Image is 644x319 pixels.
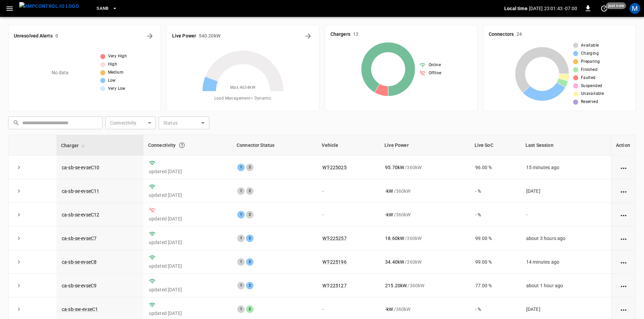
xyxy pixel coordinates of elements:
h6: 0 [55,32,58,40]
div: 1 [237,258,245,266]
th: Last Session [521,135,611,156]
p: updated [DATE] [149,192,226,198]
td: - [317,203,380,227]
td: 99.00 % [470,227,521,250]
button: expand row [14,304,24,314]
div: profile-icon [629,3,640,14]
div: Connectivity [148,139,227,151]
span: Max. 4634 kW [230,84,256,91]
h6: 24 [516,31,522,38]
button: expand row [14,233,24,243]
div: 2 [246,235,253,242]
div: action cell options [619,211,628,218]
span: Faulted [581,75,596,81]
div: 1 [237,282,245,289]
button: expand row [14,281,24,291]
div: action cell options [619,306,628,313]
p: 95.70 kW [385,164,404,171]
h6: Connectors [489,31,514,38]
h6: 12 [353,31,358,38]
td: - [521,203,611,227]
p: 215.20 kW [385,282,407,289]
div: 2 [246,305,253,313]
button: expand row [14,257,24,267]
p: 18.60 kW [385,235,404,242]
th: Live SoC [470,135,521,156]
a: WT-225127 [322,283,346,288]
h6: Chargers [330,31,350,38]
span: Online [429,62,441,69]
td: - % [470,203,521,227]
a: ca-sb-se-evseC8 [62,259,97,265]
div: action cell options [619,235,628,242]
th: Connector Status [232,135,317,156]
h6: 540.20 kW [199,32,220,40]
p: Local time [504,5,528,12]
div: / 360 kW [385,164,464,171]
button: SanB [94,2,120,15]
div: 2 [246,282,253,289]
div: 1 [237,211,245,218]
th: Action [611,135,636,156]
a: WT-225196 [322,259,346,265]
h6: Live Power [172,32,196,40]
td: - % [470,179,521,203]
td: 77.00 % [470,274,521,297]
span: just now [606,2,626,9]
p: updated [DATE] [149,263,226,269]
p: - kW [385,188,393,194]
td: 14 minutes ago [521,250,611,274]
p: updated [DATE] [149,239,226,246]
td: about 1 hour ago [521,274,611,297]
td: 96.00 % [470,156,521,179]
span: Very High [108,53,127,60]
a: WT-225025 [322,165,346,170]
div: action cell options [619,282,628,289]
div: action cell options [619,188,628,194]
button: expand row [14,210,24,220]
h6: Unresolved Alerts [14,32,53,40]
span: Unavailable [581,90,604,97]
td: - [317,179,380,203]
div: / 360 kW [385,235,464,242]
a: ca-sb-se-evseC11 [62,188,99,194]
div: / 360 kW [385,188,464,194]
button: set refresh interval [599,3,610,14]
span: Suspended [581,83,602,89]
button: Energy Overview [303,31,314,42]
span: SanB [97,5,109,12]
div: 1 [237,305,245,313]
p: No data [52,69,69,76]
td: 15 minutes ago [521,156,611,179]
td: 99.00 % [470,250,521,274]
a: ca-sb-se-evseC12 [62,212,99,217]
span: Available [581,42,599,49]
span: Preparing [581,58,600,65]
span: Reserved [581,99,598,105]
p: updated [DATE] [149,286,226,293]
a: ca-sb-se-evseC10 [62,165,99,170]
p: - kW [385,306,393,313]
div: / 360 kW [385,211,464,218]
span: Offline [429,70,441,77]
th: Vehicle [317,135,380,156]
div: 2 [246,164,253,171]
div: 1 [237,187,245,195]
button: All Alerts [144,31,155,42]
a: ca-sb-se-evseC9 [62,283,97,288]
th: Live Power [380,135,469,156]
span: Medium [108,69,124,76]
td: [DATE] [521,179,611,203]
button: Connection between the charger and our software. [176,139,188,151]
a: ca-sb-se-evseC7 [62,236,97,241]
span: Very Low [108,85,126,92]
div: action cell options [619,164,628,171]
img: ampcontrol.io logo [19,2,79,10]
div: 1 [237,235,245,242]
p: 34.40 kW [385,259,404,265]
a: WT-225257 [322,236,346,241]
span: Finished [581,67,597,73]
p: updated [DATE] [149,168,226,175]
a: ca-sb-sw-evseC1 [62,307,98,312]
button: expand row [14,162,24,172]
